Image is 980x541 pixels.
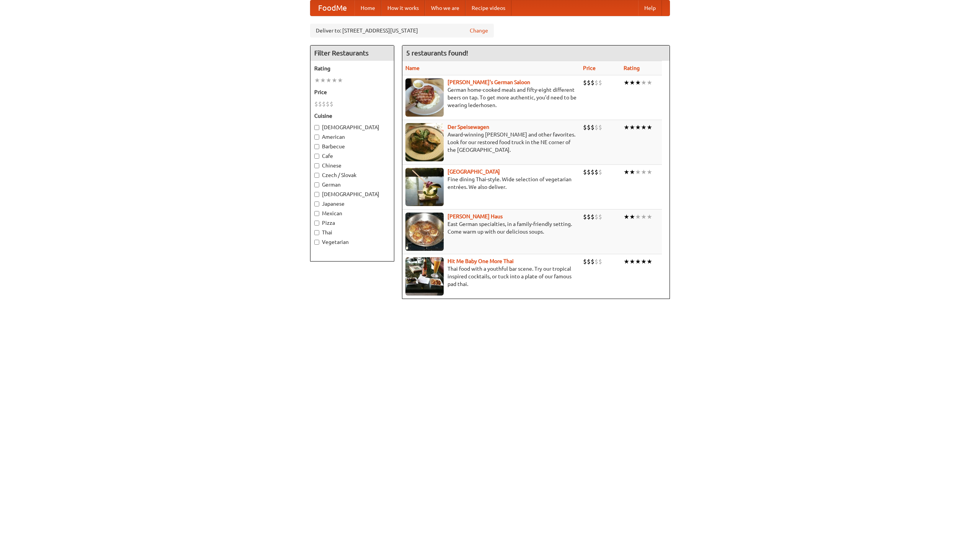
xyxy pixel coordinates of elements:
[314,152,390,160] label: Cafe
[405,123,444,161] img: speisewagen.jpg
[314,171,390,179] label: Czech / Slovak
[583,78,587,87] li: $
[583,123,587,132] li: $
[314,143,390,150] label: Barbecue
[641,213,647,221] li: ★
[595,257,598,266] li: $
[310,0,354,16] a: FoodMe
[647,78,652,87] li: ★
[322,100,326,108] li: $
[470,27,488,34] a: Change
[314,65,390,72] h5: Rating
[318,100,322,108] li: $
[314,100,318,108] li: $
[448,124,489,130] a: Der Speisewagen
[587,257,591,266] li: $
[448,258,514,264] a: Hit Me Baby One More Thai
[591,123,595,132] li: $
[448,169,500,175] b: [GEOGRAPHIC_DATA]
[624,65,640,71] a: Rating
[314,221,319,226] input: Pizza
[587,168,591,176] li: $
[314,190,390,198] label: [DEMOGRAPHIC_DATA]
[405,168,444,206] img: satay.jpg
[587,213,591,221] li: $
[624,168,629,176] li: ★
[320,76,326,84] li: ★
[310,45,394,61] h4: Filter Restaurants
[314,210,390,217] label: Mexican
[591,213,595,221] li: $
[405,257,444,296] img: babythai.jpg
[641,257,647,266] li: ★
[595,78,598,87] li: $
[405,78,444,117] img: esthers.jpg
[448,213,503,219] a: [PERSON_NAME] Haus
[314,182,319,187] input: German
[595,213,598,221] li: $
[624,213,629,221] li: ★
[591,257,595,266] li: $
[647,257,652,266] li: ★
[326,100,330,108] li: $
[629,123,635,132] li: ★
[598,257,602,266] li: $
[448,79,530,85] a: [PERSON_NAME]'s German Saloon
[381,0,425,16] a: How it works
[583,168,587,176] li: $
[314,154,319,159] input: Cafe
[314,201,319,206] input: Japanese
[314,238,390,246] label: Vegetarian
[405,213,444,251] img: kohlhaus.jpg
[314,219,390,227] label: Pizza
[647,123,652,132] li: ★
[641,168,647,176] li: ★
[314,162,390,169] label: Chinese
[425,0,465,16] a: Who we are
[598,123,602,132] li: $
[641,123,647,132] li: ★
[354,0,381,16] a: Home
[314,181,390,188] label: German
[405,265,577,288] p: Thai food with a youthful bar scene. Try our tropical inspired cocktails, or tuck into a plate of...
[406,49,468,57] ng-pluralize: 5 restaurants found!
[583,65,596,71] a: Price
[638,0,662,16] a: Help
[314,173,319,178] input: Czech / Slovak
[465,0,511,16] a: Recipe videos
[587,78,591,87] li: $
[405,86,577,109] p: German home-cooked meals and fifty-eight different beers on tap. To get more authentic, you'd nee...
[314,76,320,84] li: ★
[587,123,591,132] li: $
[583,213,587,221] li: $
[314,230,319,235] input: Thai
[598,213,602,221] li: $
[314,123,390,131] label: [DEMOGRAPHIC_DATA]
[641,78,647,87] li: ★
[624,123,629,132] li: ★
[405,220,577,236] p: East German specialties, in a family-friendly setting. Come warm up with our delicious soups.
[314,229,390,236] label: Thai
[314,133,390,141] label: American
[314,88,390,96] h5: Price
[405,65,420,71] a: Name
[624,257,629,266] li: ★
[330,100,333,108] li: $
[635,168,641,176] li: ★
[405,175,577,191] p: Fine dining Thai-style. Wide selection of vegetarian entrées. We also deliver.
[635,213,641,221] li: ★
[591,78,595,87] li: $
[635,257,641,266] li: ★
[647,168,652,176] li: ★
[629,78,635,87] li: ★
[314,163,319,168] input: Chinese
[314,240,319,245] input: Vegetarian
[629,168,635,176] li: ★
[598,78,602,87] li: $
[314,144,319,149] input: Barbecue
[314,200,390,208] label: Japanese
